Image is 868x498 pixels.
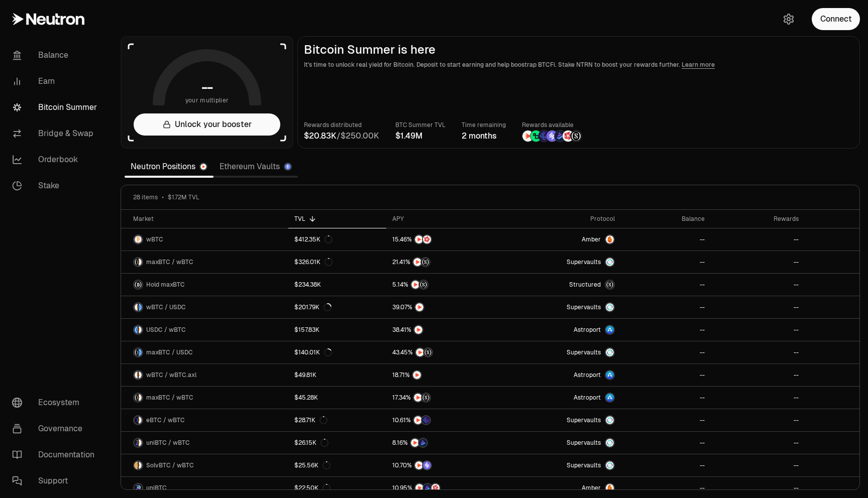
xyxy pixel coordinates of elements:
span: Amber [582,484,601,492]
a: -- [621,251,711,273]
button: Connect [812,8,860,30]
button: NTRN [392,302,498,312]
a: -- [711,454,805,476]
div: / [304,130,379,142]
a: NTRN [386,364,504,386]
img: USDC Logo [139,348,142,356]
div: $25.56K [294,461,331,469]
img: wBTC Logo [134,303,138,311]
a: $412.35K [288,228,386,251]
img: NTRN [411,439,419,447]
span: Amber [582,235,601,243]
span: $1.72M TVL [168,193,199,201]
a: -- [711,432,805,454]
a: -- [621,454,711,476]
a: Learn more [682,61,715,69]
img: Structured Points [571,131,582,142]
img: Bedrock Diamonds [419,439,427,447]
a: $201.79K [288,296,386,318]
a: -- [711,228,805,251]
img: Neutron Logo [200,164,206,170]
a: $49.81K [288,364,386,386]
img: NTRN [414,416,422,424]
span: 28 items [133,193,158,201]
a: NTRN [386,319,504,341]
button: NTRNEtherFi Points [392,415,498,425]
a: wBTC LogoUSDC LogowBTC / USDC [121,296,288,318]
img: EtherFi Points [538,131,550,142]
a: $157.83K [288,319,386,341]
a: maxBTC LogoUSDC LogomaxBTC / USDC [121,341,288,363]
button: NTRNStructured Points [392,257,498,267]
a: SupervaultsSupervaults [503,341,621,363]
span: Supervaults [567,348,601,356]
a: -- [711,251,805,273]
a: -- [621,319,711,341]
img: NTRN [415,235,423,243]
a: NTRNStructured Points [386,341,504,363]
a: -- [711,364,805,386]
button: NTRNSolv Points [392,460,498,470]
img: Structured Points [419,281,427,289]
span: SolvBTC / wBTC [146,461,194,469]
div: APY [392,215,498,223]
a: NTRN [386,296,504,318]
a: Documentation [4,442,108,468]
img: Supervaults [606,258,614,266]
a: $45.28K [288,387,386,409]
p: Time remaining [462,120,506,130]
a: maxBTC LogowBTC LogomaxBTC / wBTC [121,387,288,409]
img: wBTC Logo [134,371,138,379]
span: maxBTC / USDC [146,348,193,356]
div: $234.38K [294,281,321,289]
span: uniBTC / wBTC [146,439,190,447]
a: -- [621,341,711,363]
img: NTRN [415,461,423,469]
div: $22.50K [294,484,331,492]
a: Ethereum Vaults [213,157,298,177]
span: Supervaults [567,258,601,266]
img: Mars Fragments [423,235,431,243]
a: Neutron Positions [125,157,213,177]
a: Earn [4,68,108,94]
img: wBTC Logo [134,235,142,243]
img: Supervaults [606,348,614,356]
a: Astroport [503,319,621,341]
span: maxBTC / wBTC [146,258,193,266]
a: $28.71K [288,409,386,431]
a: $326.01K [288,251,386,273]
img: NTRN [414,394,422,402]
a: uniBTC LogowBTC LogouniBTC / wBTC [121,432,288,454]
span: Astroport [574,326,601,334]
img: eBTC Logo [134,416,138,424]
p: Rewards available [522,120,582,130]
a: $234.38K [288,274,386,296]
img: NTRN [413,371,421,379]
img: NTRN [522,131,533,142]
span: Supervaults [567,461,601,469]
a: -- [621,409,711,431]
a: SupervaultsSupervaults [503,296,621,318]
a: -- [621,296,711,318]
button: NTRN [392,370,498,380]
span: Supervaults [567,439,601,447]
div: Protocol [509,215,615,223]
img: wBTC.axl Logo [139,371,142,379]
img: SolvBTC Logo [134,461,138,469]
a: maxBTC LogoHold maxBTC [121,274,288,296]
span: wBTC / USDC [146,303,186,311]
img: Structured Points [421,258,429,266]
button: NTRNBedrock DiamondsMars Fragments [392,483,498,493]
img: Lombard Lux [530,131,541,142]
a: Astroport [503,387,621,409]
a: USDC LogowBTC LogoUSDC / wBTC [121,319,288,341]
a: NTRNStructured Points [386,251,504,273]
img: NTRN [416,348,424,356]
span: USDC / wBTC [146,326,186,334]
a: NTRNMars Fragments [386,228,504,251]
a: -- [711,296,805,318]
span: Astroport [574,394,601,402]
a: wBTC LogowBTC [121,228,288,251]
span: Hold maxBTC [146,281,185,289]
div: TVL [294,215,380,223]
